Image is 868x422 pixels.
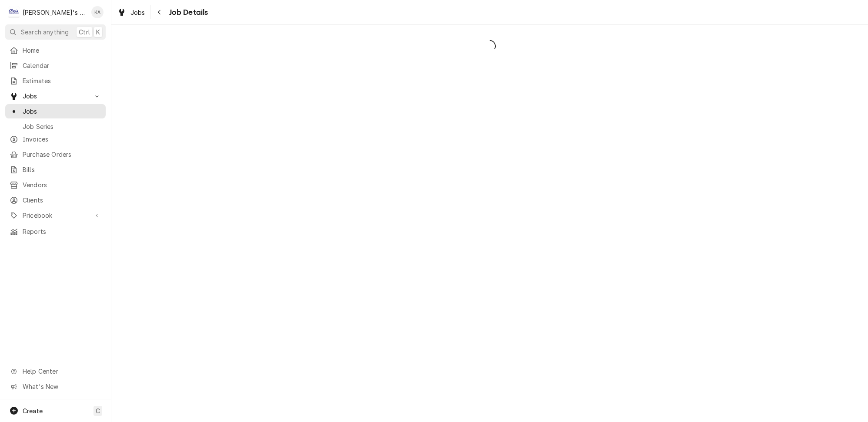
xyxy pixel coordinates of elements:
span: Reports [23,227,101,236]
span: Job Details [167,7,208,18]
a: Calendar [5,58,106,73]
div: Korey Austin's Avatar [91,6,103,18]
span: Clients [23,196,101,205]
span: Create [23,407,43,415]
div: C [8,6,20,18]
a: Jobs [5,104,106,118]
a: Vendors [5,178,106,192]
a: Go to Pricebook [5,208,106,223]
a: Clients [5,193,106,207]
span: Estimates [23,76,101,85]
button: Navigate back [153,5,167,19]
span: Help Center [23,367,100,376]
span: Calendar [23,61,101,70]
span: Jobs [23,107,101,116]
span: Vendors [23,180,101,189]
span: Bills [23,165,101,174]
a: Go to What's New [5,379,106,394]
a: Reports [5,224,106,239]
a: Jobs [114,5,149,20]
span: What's New [23,382,100,391]
a: Job Series [5,119,106,134]
a: Bills [5,162,106,177]
button: Search anythingCtrlK [5,24,106,40]
span: Loading... [111,37,868,55]
a: Go to Jobs [5,89,106,103]
span: Home [23,46,101,55]
a: Purchase Orders [5,147,106,162]
span: Jobs [130,8,145,17]
span: Ctrl [79,27,90,37]
a: Home [5,43,106,57]
span: K [96,27,100,37]
span: Search anything [21,27,69,37]
a: Invoices [5,132,106,146]
a: Estimates [5,74,106,88]
span: Pricebook [23,211,88,220]
span: Invoices [23,135,101,144]
a: Go to Help Center [5,364,106,378]
div: Clay's Refrigeration's Avatar [8,6,20,18]
span: Job Series [23,122,101,131]
span: Jobs [23,91,88,101]
div: KA [91,6,103,18]
span: Purchase Orders [23,150,101,159]
div: [PERSON_NAME]'s Refrigeration [23,8,87,17]
span: C [96,406,100,415]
